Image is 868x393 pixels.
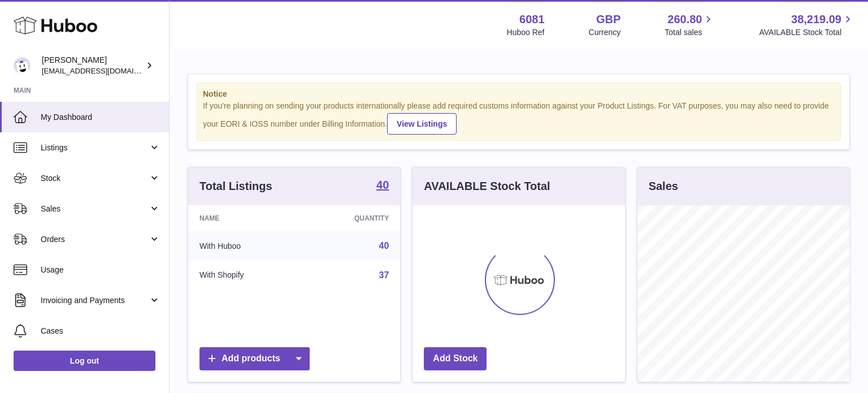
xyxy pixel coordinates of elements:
div: Huboo Ref [507,27,545,38]
a: Log out [14,351,155,371]
span: Invoicing and Payments [41,295,149,306]
th: Name [188,205,302,231]
span: Usage [41,265,160,275]
span: [EMAIL_ADDRESS][DOMAIN_NAME] [42,66,166,75]
span: My Dashboard [41,112,160,123]
td: With Huboo [188,231,302,261]
h3: Total Listings [199,179,272,194]
strong: GBP [596,12,620,27]
a: 40 [379,241,389,251]
img: hello@pogsheadphones.com [14,57,31,74]
span: 38,219.09 [791,12,841,27]
span: Cases [41,326,160,336]
strong: 6081 [519,12,545,27]
strong: 40 [376,179,389,191]
span: 260.80 [667,12,702,27]
a: 260.80 Total sales [665,12,715,38]
td: With Shopify [188,261,302,290]
a: View Listings [387,113,457,135]
a: 37 [379,270,389,280]
div: Currency [589,27,621,38]
th: Quantity [302,205,400,231]
div: If you're planning on sending your products internationally please add required customs informati... [203,101,835,135]
strong: Notice [203,89,835,100]
span: Orders [41,234,149,245]
div: [PERSON_NAME] [42,55,144,76]
span: Sales [41,204,149,214]
span: Listings [41,142,149,153]
h3: AVAILABLE Stock Total [424,179,550,194]
a: Add Stock [424,347,487,370]
a: Add products [199,347,310,370]
span: Total sales [665,27,715,38]
h3: Sales [649,179,678,194]
span: Stock [41,173,149,184]
span: AVAILABLE Stock Total [759,27,854,38]
a: 38,219.09 AVAILABLE Stock Total [759,12,854,38]
a: 40 [376,179,389,193]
